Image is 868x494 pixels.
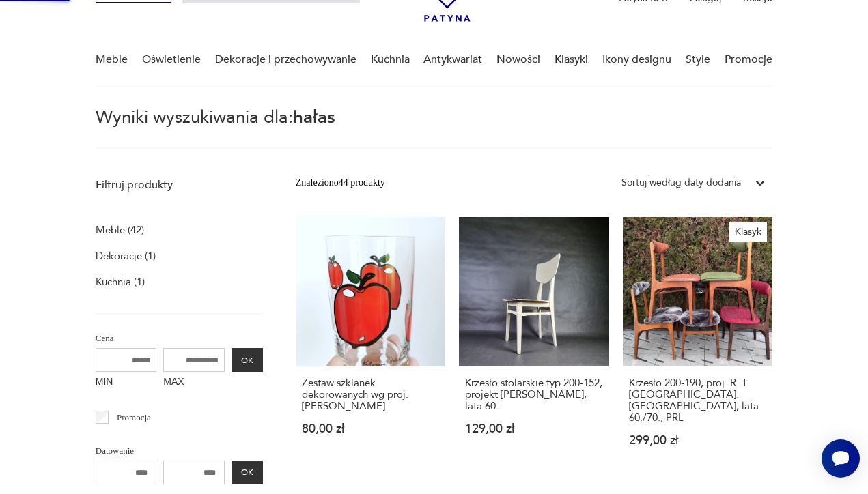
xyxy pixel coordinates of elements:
[302,423,439,435] p: 80,00 zł
[423,33,482,86] a: Antykwariat
[163,372,225,394] label: MAX
[96,177,263,192] p: Filtruj produkty
[96,372,157,394] label: MIN
[459,217,608,473] a: Krzesło stolarskie typ 200-152, projekt Rajmund Teofil Hałas, lata 60.Krzesło stolarskie typ 200-...
[621,175,741,190] div: Sortuj według daty dodania
[96,272,145,291] a: Kuchnia (1)
[496,33,540,86] a: Nowości
[232,348,263,372] button: OK
[629,377,766,424] h3: Krzesło 200-190, proj. R. T. [GEOGRAPHIC_DATA]. [GEOGRAPHIC_DATA], lata 60./70., PRL
[371,33,410,86] a: Kuchnia
[465,423,602,435] p: 129,00 zł
[96,109,772,149] p: Wyniki wyszukiwania dla:
[96,444,263,459] p: Datowanie
[96,220,144,239] a: Meble (42)
[725,33,772,86] a: Promocje
[822,439,860,478] iframe: Smartsupp widget button
[302,377,439,412] h3: Zestaw szklanek dekorowanych wg proj. [PERSON_NAME]
[629,435,766,446] p: 299,00 zł
[232,461,263,484] button: OK
[555,33,588,86] a: Klasyki
[96,246,156,265] a: Dekoracje (1)
[602,33,671,86] a: Ikony designu
[296,217,445,473] a: Zestaw szklanek dekorowanych wg proj. Katarzyny HałasZestaw szklanek dekorowanych wg proj. [PERSO...
[296,175,385,190] div: Znaleziono 44 produkty
[215,33,356,86] a: Dekoracje i przechowywanie
[686,33,710,86] a: Style
[142,33,201,86] a: Oświetlenie
[465,377,602,412] h3: Krzesło stolarskie typ 200-152, projekt [PERSON_NAME], lata 60.
[96,331,263,346] p: Cena
[117,410,151,425] p: Promocja
[623,217,772,473] a: KlasykKrzesło 200-190, proj. R. T. Hałasa. Polska, lata 60./70., PRLKrzesło 200-190, proj. R. T. ...
[96,33,128,86] a: Meble
[293,105,335,130] span: hałas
